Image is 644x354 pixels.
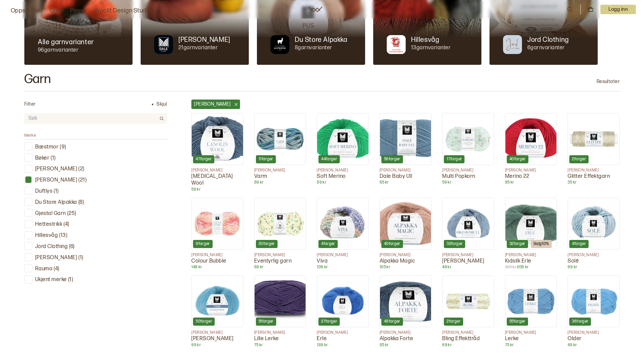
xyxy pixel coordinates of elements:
[505,173,557,180] p: Merino 22
[531,240,552,248] div: Salg 10 %
[254,168,306,173] p: [PERSON_NAME]
[24,133,36,138] span: Merke
[259,157,273,162] p: 11 farger
[35,144,58,151] p: Bæstmor
[35,155,49,162] p: Bøker
[254,330,306,335] p: [PERSON_NAME]
[191,275,243,348] a: Tynn Erle50farger[PERSON_NAME][PERSON_NAME]99 kr
[24,114,156,124] input: Søk
[387,35,406,54] img: Merkegarn
[380,330,432,335] p: [PERSON_NAME]
[505,276,557,327] img: Lerke
[35,221,62,228] p: Hettestrikk
[505,265,516,270] span: 229 kr
[67,210,76,217] p: ( 25 )
[568,113,620,185] a: Glitter Effektgarn2farger[PERSON_NAME]Glitter Effektgarn35 kr
[442,198,494,270] a: Øko Bomull32farger[PERSON_NAME][PERSON_NAME]49 kr
[196,241,210,247] p: 9 farger
[35,232,58,239] p: Hillesvåg
[568,276,619,327] img: Older
[380,198,431,249] img: Alpakka Magic
[380,173,432,180] p: Dale Baby Ull
[568,330,620,335] p: [PERSON_NAME]
[196,157,212,162] p: 47 farger
[254,252,306,258] p: [PERSON_NAME]
[60,144,66,151] p: ( 9 )
[191,265,243,270] p: 149 kr
[442,265,494,270] p: 49 kr
[380,113,431,165] img: Dale Baby Ull
[447,319,460,324] p: 2 farger
[505,252,557,258] p: [PERSON_NAME]
[191,343,243,348] p: 99 kr
[380,258,432,265] p: Alpakka Magic
[309,7,322,12] a: Woolit
[411,45,451,52] p: 13 garnvarianter
[255,276,306,327] img: Lille Lerke
[35,199,77,206] p: Du Store Alpakka
[192,113,243,165] img: Lanolin Wool
[380,265,432,270] p: 105 kr
[509,157,526,162] p: 40 farger
[568,258,620,265] p: Solé
[442,168,494,173] p: [PERSON_NAME]
[194,101,231,108] p: [PERSON_NAME]
[442,252,494,258] p: [PERSON_NAME]
[51,155,55,162] p: ( 1 )
[35,276,67,283] p: Ukjent merke
[380,168,432,173] p: [PERSON_NAME]
[317,265,369,270] p: 109 kr
[38,47,94,54] p: 96 garnvarianter
[192,276,243,327] img: Tynn Erle
[442,173,494,180] p: Multi Popkorn
[191,168,243,173] p: [PERSON_NAME]
[78,166,84,173] p: ( 2 )
[254,275,306,348] a: Lille Lerke51farger[PERSON_NAME]Lille Lerke75 kr
[35,210,66,217] p: Gjestal Garn
[380,343,432,348] p: 85 kr
[505,113,557,185] a: Merino 2240farger[PERSON_NAME]Merino 2295 kr
[568,343,620,348] p: 49 kr
[442,335,494,343] p: Bling Effekttråd
[35,188,52,195] p: Duftlys
[443,198,494,249] img: Øko Bomull
[380,275,432,348] a: Alpakka Forte48farger[PERSON_NAME]Alpakka Forte85 kr
[295,35,348,45] p: Du Store Alpakka
[157,101,167,108] p: Skjul
[443,113,494,165] img: Multi Popkorn
[442,180,494,185] p: 59 kr
[380,276,431,327] img: Alpakka Forte
[254,335,306,343] p: Lille Lerke
[317,252,369,258] p: [PERSON_NAME]
[154,35,173,54] img: Merkegarn
[254,198,306,270] a: Eventyrlig garn20farger[PERSON_NAME]Eventyrlig garn89 kr
[380,252,432,258] p: [PERSON_NAME]
[317,198,368,249] img: Viva
[442,343,494,348] p: 69 kr
[254,258,306,265] p: Eventyrlig garn
[35,254,77,262] p: [PERSON_NAME]
[94,6,151,16] a: Woolit Design Studio
[600,5,636,14] p: Logg inn
[254,343,306,348] p: 75 kr
[178,35,230,45] p: [PERSON_NAME]
[568,198,619,249] img: Solé
[35,166,77,173] p: [PERSON_NAME]
[509,241,525,247] p: 32 farger
[380,198,432,270] a: Alpakka Magic40farger[PERSON_NAME]Alpakka Magic105 kr
[191,330,243,335] p: [PERSON_NAME]
[411,35,439,45] p: Hillesvåg
[59,232,67,239] p: ( 13 )
[380,113,432,185] a: Dale Baby Ull56farger[PERSON_NAME]Dale Baby Ull65 kr
[505,113,557,165] img: Merino 22
[24,101,36,108] p: Filter
[317,113,369,185] a: Soft Merino44farger[PERSON_NAME]Soft Merino89 kr
[317,168,369,173] p: [PERSON_NAME]
[255,198,306,249] img: Eventyrlig garn
[191,173,243,187] p: [MEDICAL_DATA] Wool
[191,187,243,192] p: 59 kr
[196,319,212,324] p: 50 farger
[50,6,63,16] a: Garn
[442,330,494,335] p: [PERSON_NAME]
[317,335,369,343] p: Erle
